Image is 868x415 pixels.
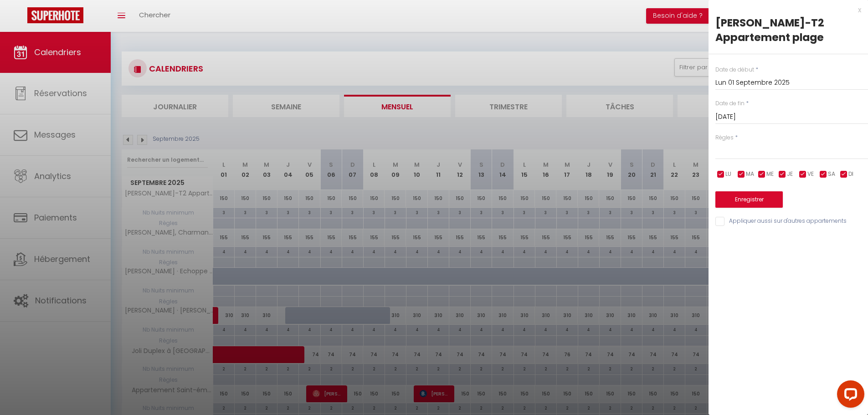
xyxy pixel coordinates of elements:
iframe: LiveChat chat widget [830,377,868,415]
div: x [709,5,861,15]
span: MA [746,170,754,179]
span: VE [807,170,814,179]
span: JE [787,170,793,179]
label: Date de fin [715,99,745,108]
span: DI [848,170,853,179]
span: ME [766,170,774,179]
button: Enregistrer [715,191,783,208]
span: LU [725,170,731,179]
label: Règles [715,133,734,142]
span: SA [828,170,835,179]
div: [PERSON_NAME]-T2 Appartement plage [715,15,861,45]
label: Date de début [715,66,754,74]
